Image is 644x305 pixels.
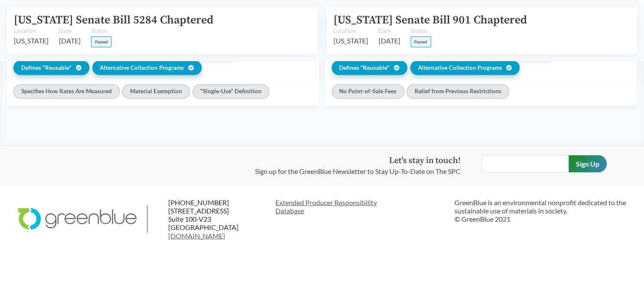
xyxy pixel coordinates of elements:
span: Passed [411,36,431,47]
span: [US_STATE] [14,36,49,46]
span: Status [411,26,431,35]
strong: Let's stay in touch! [389,155,461,166]
div: Material Exemption [122,84,190,98]
a: [US_STATE] Senate Bill 901 Chaptered [333,13,527,27]
span: Passed [91,36,111,47]
p: [PHONE_NUMBER] [STREET_ADDRESS] Suite 100-V23 [GEOGRAPHIC_DATA] [168,198,273,239]
span: Alternative Collection Programs [418,63,502,72]
a: [US_STATE] Senate Bill 5284 Chaptered [14,13,213,27]
a: Extended Producer ResponsibilityDatabase [275,198,448,214]
p: Sign up for the GreenBlue Newsletter to Stay Up-To-Date on The SPC [255,166,461,176]
p: GreenBlue is an environmental nonprofit dedicated to the sustainable use of materials in society.... [454,198,627,223]
span: Alternative Collection Programs [100,63,184,72]
div: Relief from Previous Restrictions [407,84,509,98]
span: Defines "Reusable" [21,63,72,72]
span: Date [379,26,400,35]
span: [DATE] [59,36,81,46]
button: OtherAntitrust ProtectionsNeeds AssessmentStatewide ListDefines "Reusable"Alternative Collection ... [7,26,637,106]
span: Date [59,26,81,35]
span: Status [91,26,111,35]
div: "Single-Use" Definition [193,84,269,98]
span: Location [333,26,368,35]
span: [US_STATE] [333,36,368,46]
input: Sign Up [569,155,607,172]
span: Defines "Reusable" [339,63,389,72]
div: No Point-of-Sale Fees [332,84,404,98]
a: [DOMAIN_NAME] [168,231,225,239]
span: Location [14,26,49,35]
span: [DATE] [379,36,400,46]
div: Specifies How Rates Are Measured [13,84,119,98]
